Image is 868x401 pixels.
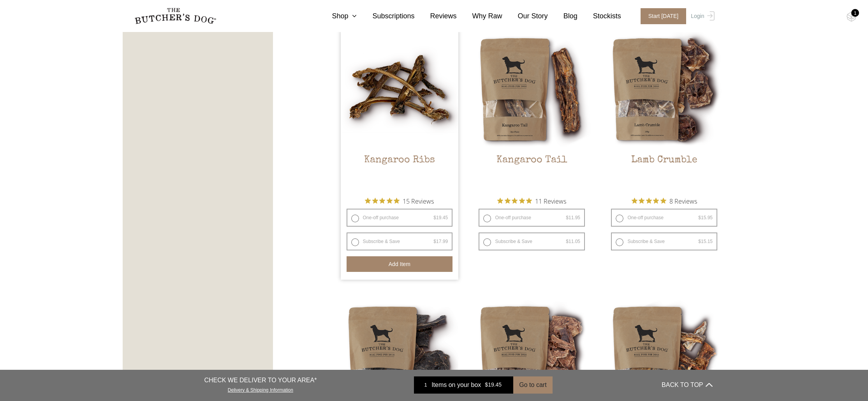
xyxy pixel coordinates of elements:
button: Add item [347,256,453,272]
a: Delivery & Shipping Information [228,385,293,393]
bdi: 19.45 [433,215,448,220]
span: $ [433,239,436,244]
a: Why Raw [457,11,502,21]
span: $ [698,239,701,244]
bdi: 11.05 [566,239,580,244]
h2: Kangaroo Tail [473,154,591,191]
img: TBD_Cart-Empty.png [847,12,856,22]
a: Kangaroo Ribs [341,30,459,192]
h2: Lamb Crumble [605,154,723,191]
a: Login [689,8,714,24]
div: 1 [420,381,431,389]
label: Subscribe & Save [611,232,717,250]
img: Kangaroo Tail [473,30,591,149]
span: $ [566,215,569,220]
a: Blog [548,11,577,21]
h2: Kangaroo Ribs [341,154,459,191]
span: $ [433,215,436,220]
bdi: 19.45 [485,382,502,388]
span: Items on your box [431,380,481,390]
span: 11 Reviews [535,195,566,207]
a: 1 Items on your box $19.45 [414,376,513,394]
label: One-off purchase [611,209,717,227]
bdi: 17.99 [433,239,448,244]
span: Start [DATE] [641,8,687,24]
bdi: 15.15 [698,239,713,244]
button: Rated 5 out of 5 stars from 11 reviews. Jump to reviews. [497,195,566,207]
p: CHECK WE DELIVER TO YOUR AREA* [204,376,317,385]
img: Lamb Crumble [605,30,723,149]
div: 1 [851,9,859,17]
a: Shop [316,11,357,21]
span: $ [485,382,488,388]
label: Subscribe & Save [347,232,453,250]
a: Reviews [415,11,457,21]
a: Our Story [502,11,548,21]
label: Subscribe & Save [479,232,585,250]
a: Kangaroo TailKangaroo Tail [473,30,591,192]
span: $ [566,239,569,244]
button: Rated 4.9 out of 5 stars from 15 reviews. Jump to reviews. [365,195,434,207]
label: One-off purchase [347,209,453,227]
button: Rated 4.9 out of 5 stars from 8 reviews. Jump to reviews. [632,195,697,207]
a: Start [DATE] [633,8,689,24]
span: 15 Reviews [403,195,434,207]
span: $ [698,215,701,220]
span: 8 Reviews [669,195,697,207]
button: Go to cart [513,376,552,394]
a: Lamb CrumbleLamb Crumble [605,30,723,192]
button: BACK TO TOP [662,376,712,394]
a: Stockists [577,11,621,21]
label: One-off purchase [479,209,585,227]
bdi: 11.95 [566,215,580,220]
a: Subscriptions [357,11,414,21]
bdi: 15.95 [698,215,713,220]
